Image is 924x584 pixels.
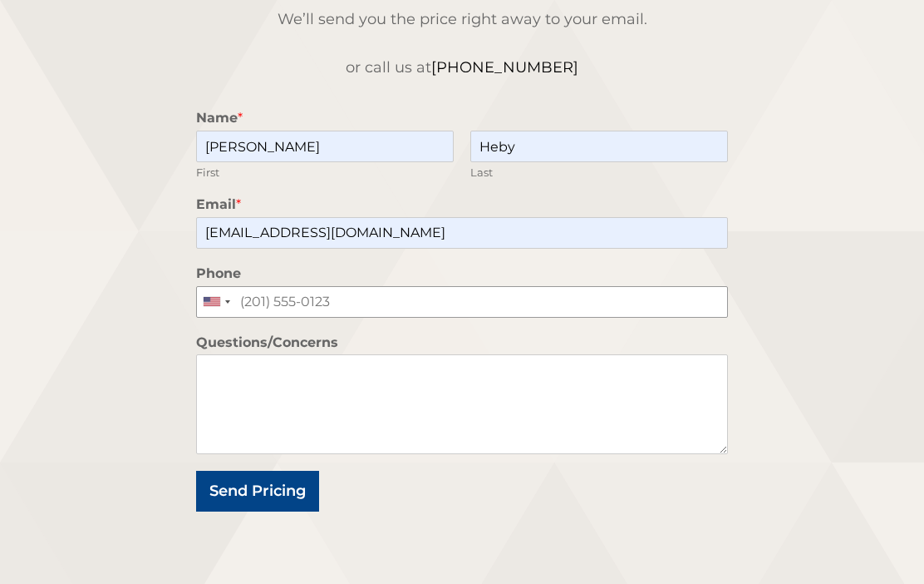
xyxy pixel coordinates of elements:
button: Send Pricing [196,471,319,512]
a: [PHONE_NUMBER] [431,58,578,77]
label: Questions/Concerns [196,334,728,352]
input: (201) 555-0123 [196,286,728,318]
label: Email [196,196,728,214]
label: Name [196,110,728,127]
label: First [196,166,454,180]
p: We’ll send you the price right away to your email. [196,6,728,32]
label: Last [470,166,728,180]
div: United States: +1 [197,287,235,317]
p: or call us at [196,54,728,81]
label: Phone [196,265,728,283]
